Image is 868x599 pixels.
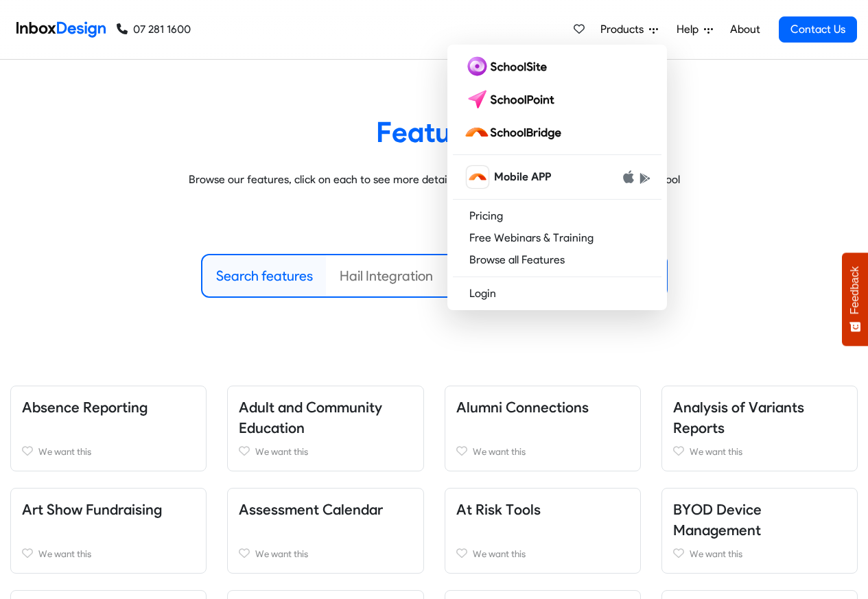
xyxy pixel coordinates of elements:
[494,169,551,185] span: Mobile APP
[239,399,382,436] a: Adult and Community Education
[434,488,651,574] div: At Risk Tools
[239,443,412,460] a: We want this
[22,399,148,416] a: Absence Reporting
[726,16,764,43] a: About
[595,16,664,43] a: Products
[456,443,629,460] a: We want this
[217,386,434,471] div: Adult and Community Education
[651,488,868,574] div: BYOD Device Management
[21,172,847,188] p: Browse our features, click on each to see more details, or to short-list items required for your ...
[326,255,623,296] input: Hail Integration
[842,252,868,346] button: Feedback - Show survey
[456,545,629,562] a: We want this
[453,227,661,249] a: Free Webinars & Training
[671,16,718,43] a: Help
[38,548,91,559] span: We want this
[21,115,847,150] heading: Features
[216,266,313,286] label: Search features
[673,545,846,562] a: We want this
[22,545,195,562] a: We want this
[239,501,383,518] a: Assessment Calendar
[22,443,195,460] a: We want this
[673,399,804,436] a: Analysis of Variants Reports
[434,386,651,471] div: Alumni Connections
[673,443,846,460] a: We want this
[464,121,567,143] img: schoolbridge logo
[467,166,489,188] img: schoolbridge icon
[453,161,661,193] a: schoolbridge icon Mobile APP
[456,501,541,518] a: At Risk Tools
[473,446,526,457] span: We want this
[38,446,91,457] span: We want this
[651,386,868,471] div: Analysis of Variants Reports
[255,548,308,559] span: We want this
[690,548,742,559] span: We want this
[464,89,561,110] img: schoolpoint logo
[447,45,667,310] div: Products
[677,21,704,38] span: Help
[22,501,162,518] a: Art Show Fundraising
[779,16,857,43] a: Contact Us
[453,249,661,271] a: Browse all Features
[464,56,552,78] img: schoolsite logo
[255,446,308,457] span: We want this
[239,545,412,562] a: We want this
[849,266,861,314] span: Feedback
[117,21,191,38] a: 07 281 1600
[217,488,434,574] div: Assessment Calendar
[600,21,649,38] span: Products
[473,548,526,559] span: We want this
[453,283,661,305] a: Login
[456,399,589,416] a: Alumni Connections
[453,205,661,227] a: Pricing
[690,446,742,457] span: We want this
[673,501,762,539] a: BYOD Device Management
